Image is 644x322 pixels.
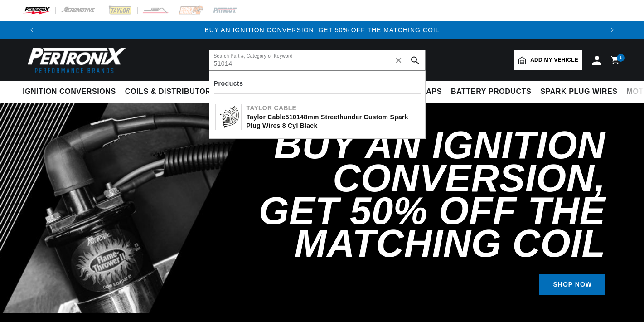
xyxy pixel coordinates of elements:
div: Announcement [41,25,603,35]
b: Products [214,80,243,87]
summary: Ignition Conversions [23,81,121,102]
div: Taylor Cable 8mm Streethunder Custom Spark Plug Wires 8 cyl black [247,113,419,131]
span: Spark Plug Wires [540,87,617,97]
span: Add my vehicle [530,56,578,64]
img: Taylor Cable 51014 8mm Streethunder Custom Spark Plug Wires 8 cyl black [216,104,241,130]
span: Coils & Distributors [125,87,216,97]
b: 51014 [286,113,304,121]
div: 1 of 3 [41,25,603,35]
button: Translation missing: en.sections.announcements.previous_announcement [23,21,41,39]
img: Pertronix [23,44,127,76]
button: Translation missing: en.sections.announcements.next_announcement [603,21,621,39]
input: Search Part #, Category or Keyword [209,50,425,70]
h2: Buy an Ignition Conversion, Get 50% off the Matching Coil [218,129,605,260]
summary: Battery Products [446,81,536,102]
span: Battery Products [451,87,531,97]
div: Taylor Cable [247,104,419,113]
summary: Spark Plug Wires [536,81,622,102]
a: SHOP NOW [539,274,605,295]
a: Add my vehicle [514,50,582,70]
span: Ignition Conversions [23,87,116,97]
span: 1 [620,54,622,62]
button: search button [405,50,425,70]
summary: Coils & Distributors [121,81,221,102]
a: BUY AN IGNITION CONVERSION, GET 50% OFF THE MATCHING COIL [204,26,439,34]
